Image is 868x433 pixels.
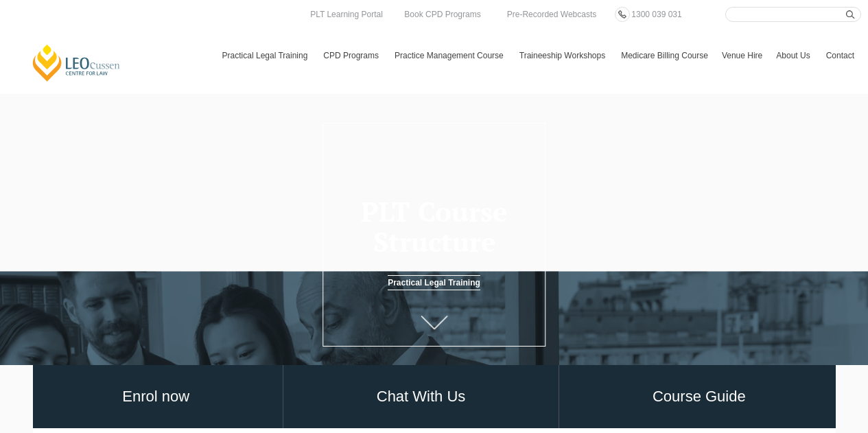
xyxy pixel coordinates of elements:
a: Course Guide [559,365,838,429]
a: Book CPD Programs [401,7,484,22]
a: Practical Legal Training [215,36,317,75]
a: Practice Management Course [388,36,513,75]
h1: PLT Course Structure [330,196,539,257]
a: 1300 039 031 [628,7,685,22]
a: Medicare Billing Course [614,36,715,75]
a: CPD Programs [316,36,388,75]
a: Venue Hire [715,36,769,75]
a: PLT Learning Portal [307,7,386,22]
iframe: LiveChat chat widget [776,341,834,399]
a: [PERSON_NAME] Centre for Law [31,43,122,82]
a: Pre-Recorded Webcasts [504,7,600,22]
a: Traineeship Workshops [513,36,614,75]
span: 1300 039 031 [631,10,681,19]
a: Chat With Us [283,365,559,429]
a: Enrol now [30,365,283,429]
a: Practical Legal Training [388,275,480,290]
a: Contact [819,36,861,75]
a: About Us [769,36,819,75]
